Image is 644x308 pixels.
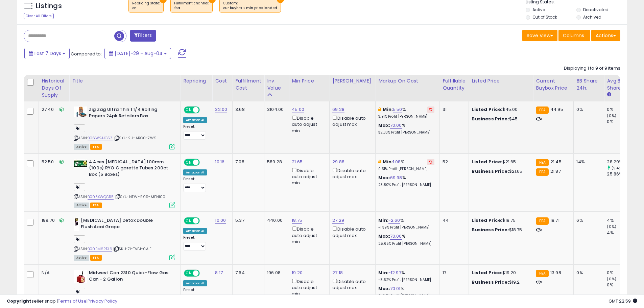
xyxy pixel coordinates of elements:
p: 23.80% Profit [PERSON_NAME] [378,183,434,187]
button: Last 7 Days [24,48,70,59]
a: 1.08 [393,159,401,165]
small: Avg BB Share. [607,92,611,98]
b: 4 Aces [MEDICAL_DATA] 100mm (100s) RYO Cigarette Tubes 200ct Box (5 Boxes) [89,159,171,180]
span: FBA [90,255,102,261]
span: OFF [199,218,210,224]
div: 14% [576,159,599,165]
label: Out of Stock [532,14,557,20]
div: Historical Days Of Supply [42,77,66,99]
div: Preset: [183,124,207,140]
a: -2.60 [388,217,400,224]
a: 29.88 [332,159,344,165]
div: 0% [607,119,634,125]
small: (9.4%) [612,165,624,171]
span: Last 7 Days [34,50,61,57]
span: Compared to: [71,51,102,57]
a: 19.20 [292,269,303,276]
a: Terms of Use [58,298,87,304]
b: Business Price: [472,116,509,122]
b: Max: [378,174,390,181]
div: cur buybox < min price landed [223,6,277,10]
b: Min: [378,217,388,223]
span: Repricing state : [132,1,160,11]
div: ASIN: [74,106,175,149]
a: B06W2JJG5Z [88,135,113,141]
span: | SKU: 2U-ARC0-7W9L [114,135,158,141]
a: 32.00 [215,106,227,113]
div: % [378,270,434,282]
a: 69.28 [332,106,344,113]
div: Listed Price [472,77,530,85]
div: Cost [215,77,230,85]
button: Actions [591,30,620,41]
small: FBA [536,159,548,166]
a: 70.00 [390,233,402,240]
div: $18.75 [472,217,528,223]
b: Midwest Can 2310 Quick-Flow Gas Can - 2 Gallon [89,270,171,284]
b: Min: [383,106,393,113]
img: 41RPlejy6qL._SL40_.jpg [74,270,87,283]
div: Current Buybox Price [536,77,571,92]
div: 0% [607,270,634,276]
b: Listed Price: [472,217,502,223]
div: Disable auto adjust max [332,278,370,291]
div: 440.00 [267,217,284,223]
b: [MEDICAL_DATA] Detox Double Flush Acai Grape [81,217,163,232]
a: 10.16 [215,159,224,165]
div: ASIN: [74,217,175,260]
div: Amazon AI [183,228,207,234]
span: FBA [90,203,102,208]
div: 44 [443,217,463,223]
span: Fulfillment channel : [174,1,209,11]
p: 25.65% Profit [PERSON_NAME] [378,241,434,246]
img: 41NTlp1E3-S._SL40_.jpg [74,159,87,168]
label: Archived [583,14,601,20]
b: Max: [378,233,390,239]
span: ON [185,107,193,113]
b: Max: [378,285,390,292]
div: Disable auto adjust min [292,225,324,245]
b: Business Price: [472,168,509,174]
a: 5.50 [393,106,402,113]
div: 52 [443,159,463,165]
div: $21.65 [472,159,528,165]
div: % [378,175,434,187]
div: Disable auto adjust max [332,167,370,180]
div: Fulfillment Cost [235,77,261,92]
a: 27.29 [332,217,344,224]
div: 189.70 [42,217,64,223]
div: 52.50 [42,159,64,165]
span: Custom: [223,1,277,11]
div: 31 [443,106,463,113]
div: Disable auto adjust min [292,114,324,134]
div: Repricing [183,77,209,85]
span: 1 [74,124,85,132]
b: Business Price: [472,227,509,233]
div: 0% [607,282,634,288]
span: | SKU: NEW-2.99-MEN100 [115,194,166,199]
h5: Listings [36,1,62,11]
div: $19.20 [472,270,528,276]
a: 10.00 [215,217,226,224]
div: 196.08 [267,270,284,276]
button: Save View [522,30,557,41]
span: All listings currently available for purchase on Amazon [74,203,89,208]
button: [DATE]-29 - Aug-04 [104,48,171,59]
span: 1 [74,235,85,243]
span: 1 [74,183,85,191]
button: Columns [558,30,590,41]
img: 41ay5Nrb1qL._SL40_.jpg [74,217,79,231]
div: 25.86% [607,171,634,177]
span: 2025-08-12 22:59 GMT [609,298,637,304]
th: The percentage added to the cost of goods (COGS) that forms the calculator for Min & Max prices. [376,75,440,101]
span: 13.98 [550,269,561,276]
div: Clear All Filters [24,13,54,19]
div: Min Price [292,77,327,85]
div: 4% [607,217,634,223]
a: 8.17 [215,269,223,276]
p: 0.51% Profit [PERSON_NAME] [378,167,434,171]
b: Zig Zag Ultra Thin 1 1/4 Rolling Papers 24pk Retailers Box [89,106,171,121]
div: Amazon AI [183,169,207,175]
span: Columns [563,32,584,39]
div: $45.00 [472,106,528,113]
